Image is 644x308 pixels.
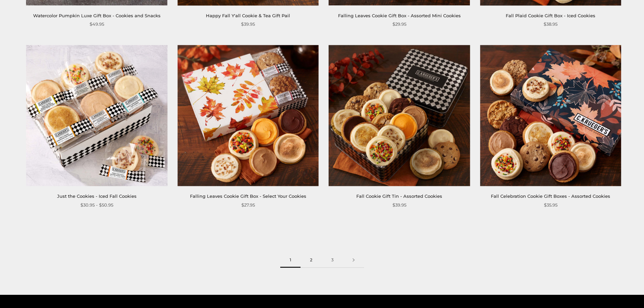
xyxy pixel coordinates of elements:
a: Falling Leaves Cookie Gift Box - Select Your Cookies [190,193,306,199]
a: Fall Celebration Cookie Gift Boxes - Assorted Cookies [491,193,610,199]
img: Just the Cookies - Iced Fall Cookies [26,45,167,186]
span: $49.95 [90,21,104,28]
a: Fall Cookie Gift Tin - Assorted Cookies [356,193,442,199]
span: $39.95 [392,202,406,209]
span: $29.95 [392,21,406,28]
a: Just the Cookies - Iced Fall Cookies [57,193,137,199]
a: Watercolor Pumpkin Luxe Gift Box - Cookies and Snacks [33,13,161,18]
span: $35.95 [544,202,557,209]
span: $30.95 - $50.95 [80,202,113,209]
a: Next page [343,253,364,268]
a: 2 [301,253,322,268]
img: Fall Cookie Gift Tin - Assorted Cookies [329,45,470,186]
iframe: Sign Up via Text for Offers [5,282,70,303]
a: 3 [322,253,343,268]
img: Fall Celebration Cookie Gift Boxes - Assorted Cookies [480,45,621,186]
img: Falling Leaves Cookie Gift Box - Select Your Cookies [177,45,318,186]
span: $27.95 [241,202,255,209]
a: Fall Plaid Cookie Gift Box - Iced Cookies [506,13,595,18]
span: $38.95 [544,21,557,28]
a: Falling Leaves Cookie Gift Box - Assorted Mini Cookies [338,13,461,18]
span: $39.95 [241,21,255,28]
a: Happy Fall Y'all Cookie & Tea Gift Pail [206,13,290,18]
span: 1 [280,253,301,268]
